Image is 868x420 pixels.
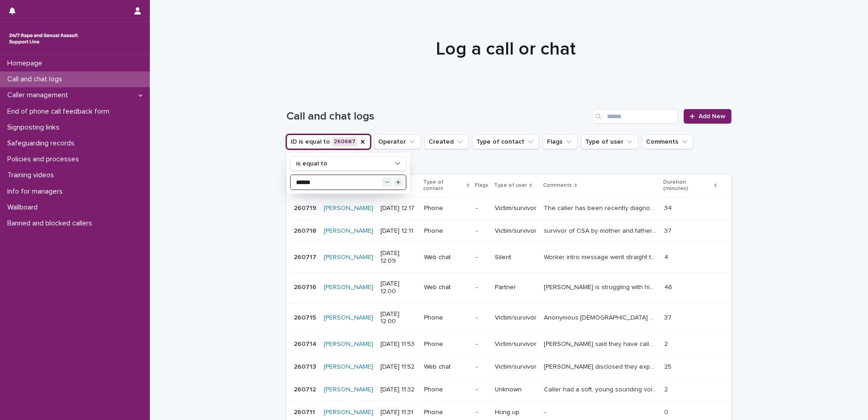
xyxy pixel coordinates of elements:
[544,407,547,416] p: -
[380,363,417,371] p: [DATE] 11:52
[382,178,392,187] button: Decrement value
[4,139,82,148] p: Safeguarding records
[476,409,488,416] p: -
[495,314,537,322] p: Victim/survivor
[424,205,469,212] p: Phone
[476,363,488,371] p: -
[380,340,417,348] p: [DATE] 11:53
[476,284,488,291] p: -
[476,314,488,322] p: -
[699,113,725,120] span: Add New
[286,220,731,242] tr: 260718260718 [PERSON_NAME] [DATE] 12:11Phone-Victim/survivorsurvivor of CSA by mother and father,...
[4,59,49,68] p: Homepage
[664,312,673,322] p: 37
[286,333,731,356] tr: 260714260714 [PERSON_NAME] [DATE] 11:53Phone-Victim/survivor[PERSON_NAME] said they have called b...
[294,203,318,212] p: 260719
[324,363,373,371] a: [PERSON_NAME]
[476,227,488,235] p: -
[324,340,373,348] a: [PERSON_NAME]
[543,135,577,149] button: Flags
[294,252,318,261] p: 260717
[380,280,417,295] p: [DATE] 12:00
[495,227,537,235] p: Victim/survivor
[286,355,731,378] tr: 260713260713 [PERSON_NAME] [DATE] 11:52Web chat-Victim/survivor[PERSON_NAME] disclosed they exper...
[664,407,670,416] p: 0
[495,284,537,291] p: Partner
[424,340,469,348] p: Phone
[476,254,488,261] p: -
[495,386,537,394] p: Unknown
[424,254,469,261] p: Web chat
[424,135,469,149] button: Created
[592,109,678,124] div: Search
[684,109,731,124] a: Add New
[4,219,99,228] p: Banned and blocked callers
[424,284,469,291] p: Web chat
[286,378,731,401] tr: 260712260712 [PERSON_NAME] [DATE] 11:32Phone-UnknownCaller had a soft, young sounding voice. They...
[4,75,69,84] p: Call and chat logs
[294,312,318,322] p: 260715
[544,312,658,322] p: Anonymous female aged 35 years old Survivor of Domestic Violence and Rape. Perpetrator former hus...
[424,227,469,235] p: Phone
[7,30,80,48] img: rhQMoQhaT3yELyF149Cw
[4,107,117,116] p: End of phone call feedback form
[294,225,318,235] p: 260718
[394,178,403,187] button: Increment value
[664,252,670,261] p: 4
[472,135,539,149] button: Type of contact
[424,386,469,394] p: Phone
[4,91,75,100] p: Caller management
[4,171,61,180] p: Training videos
[423,177,464,194] p: Type of contact
[494,180,527,190] p: Type of user
[286,197,731,220] tr: 260719260719 [PERSON_NAME] [DATE] 12:17Phone-Victim/survivorThe caller has been recently diagnose...
[296,160,327,168] p: is equal to
[324,386,373,394] a: [PERSON_NAME]
[495,409,537,416] p: Hung up
[495,254,537,261] p: Silent
[294,361,318,371] p: 260713
[286,272,731,303] tr: 260716260716 [PERSON_NAME] [DATE] 12:00Web chat-Partner[PERSON_NAME] is struggling with his feeli...
[4,203,45,212] p: Wallboard
[294,384,318,394] p: 260712
[286,135,370,149] button: ID
[380,310,417,326] p: [DATE] 12:00
[475,180,488,190] p: Flags
[294,282,318,291] p: 260716
[495,205,537,212] p: Victim/survivor
[424,314,469,322] p: Phone
[286,242,731,273] tr: 260717260717 [PERSON_NAME] [DATE] 12:09Web chat-SilentWorker intro message went straight to pendi...
[544,252,658,261] p: Worker intro message went straight to pending and ‘user ended chat’ came up
[664,203,674,212] p: 34
[4,155,86,164] p: Policies and processes
[544,282,658,291] p: Kieran is struggling with his feelings around rape of gf. Feelings acknowledged, his thoughts and...
[294,407,317,416] p: 260711
[664,225,673,235] p: 37
[380,205,417,212] p: [DATE] 12:17
[476,340,488,348] p: -
[324,205,373,212] a: [PERSON_NAME]
[581,135,638,149] button: Type of user
[543,180,572,190] p: Comments
[495,363,537,371] p: Victim/survivor
[544,339,658,348] p: Davood said they have called before and experienced Sexual Violence. From what i could hear they ...
[324,254,373,261] a: [PERSON_NAME]
[544,225,658,235] p: survivor of CSA by mother and father, plus violence, and emotional abuse in childhood home. Discu...
[380,409,417,416] p: [DATE] 11:31
[324,227,373,235] a: [PERSON_NAME]
[424,409,469,416] p: Phone
[495,340,537,348] p: Victim/survivor
[380,227,417,235] p: [DATE] 12:11
[286,303,731,333] tr: 260715260715 [PERSON_NAME] [DATE] 12:00Phone-Victim/survivorAnonymous [DEMOGRAPHIC_DATA] aged [DE...
[664,384,670,394] p: 2
[664,339,670,348] p: 2
[294,339,318,348] p: 260714
[642,135,693,149] button: Comments
[380,386,417,394] p: [DATE] 11:32
[424,363,469,371] p: Web chat
[324,409,373,416] a: [PERSON_NAME]
[286,110,588,123] h1: Call and chat logs
[664,361,673,371] p: 25
[324,314,373,322] a: [PERSON_NAME]
[283,38,728,60] h1: Log a call or chat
